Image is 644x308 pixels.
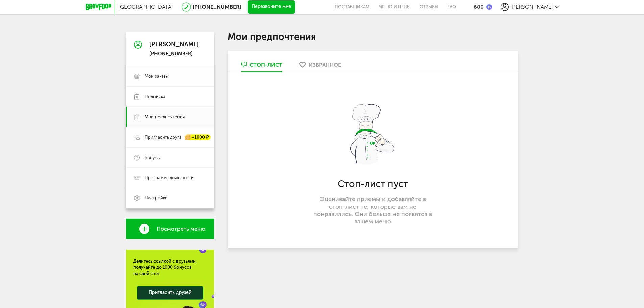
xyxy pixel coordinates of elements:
p: Оценивайте приемы и добавляйте в стоп-лист те, которые вам не понравились. Они больше не появятся... [313,195,432,225]
a: Пригласить друга +1000 ₽ [126,127,214,147]
span: Подписка [145,94,165,100]
a: Настройки [126,188,214,208]
span: [GEOGRAPHIC_DATA] [118,4,173,10]
h3: Стоп-лист пуст [309,178,437,189]
span: Бонусы [145,155,161,161]
div: 600 [474,4,484,10]
div: Избранное [309,62,341,68]
div: [PERSON_NAME] [149,41,199,48]
div: [PHONE_NUMBER] [149,51,199,57]
a: [PHONE_NUMBER] [193,4,241,10]
a: Стоп-лист [238,61,286,72]
a: Пригласить друзей [137,286,203,300]
span: Мои предпочтения [145,114,185,120]
a: Мои заказы [126,66,214,87]
span: Посмотреть меню [157,226,205,232]
div: Стоп-лист [249,62,282,68]
a: Избранное [296,61,344,72]
span: Программа лояльности [145,175,194,181]
div: +1000 ₽ [185,135,211,140]
a: Подписка [126,87,214,107]
img: bonus_b.cdccf46.png [486,4,492,10]
span: Настройки [145,195,168,201]
a: Бонусы [126,147,214,168]
a: Посмотреть меню [126,219,214,239]
a: Программа лояльности [126,168,214,188]
h1: Мои предпочтения [228,32,518,41]
span: [PERSON_NAME] [510,4,553,10]
button: Перезвоните мне [248,0,295,14]
span: Пригласить друга [145,134,182,140]
div: Делитесь ссылкой с друзьями, получайте до 1000 бонусов на свой счет [133,258,207,277]
span: Мои заказы [145,73,169,79]
a: Мои предпочтения [126,107,214,127]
